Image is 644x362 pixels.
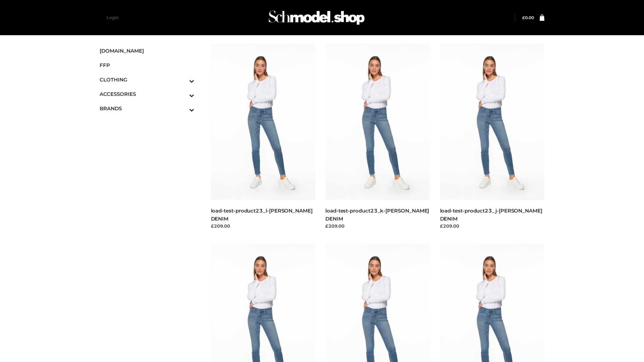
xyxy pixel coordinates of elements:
button: Toggle Submenu [171,101,194,116]
div: £209.00 [440,223,545,229]
div: £209.00 [325,223,430,229]
span: £ [522,15,525,20]
bdi: 0.00 [522,15,534,20]
span: ACCESSORIES [100,90,194,98]
a: ACCESSORIESToggle Submenu [100,87,194,101]
button: Toggle Submenu [171,87,194,101]
button: Toggle Submenu [171,72,194,87]
a: FFP [100,58,194,72]
a: CLOTHINGToggle Submenu [100,72,194,87]
a: load-test-product23_k-[PERSON_NAME] DENIM [325,207,429,222]
div: £209.00 [211,223,316,229]
a: Login [107,15,118,20]
span: [DOMAIN_NAME] [100,47,194,55]
span: BRANDS [100,105,194,112]
img: Schmodel Admin 964 [266,4,367,31]
a: BRANDSToggle Submenu [100,101,194,116]
a: £0.00 [522,15,534,20]
a: load-test-product23_l-[PERSON_NAME] DENIM [211,207,313,222]
span: FFP [100,61,194,69]
a: load-test-product23_j-[PERSON_NAME] DENIM [440,207,542,222]
span: CLOTHING [100,76,194,83]
a: [DOMAIN_NAME] [100,44,194,58]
